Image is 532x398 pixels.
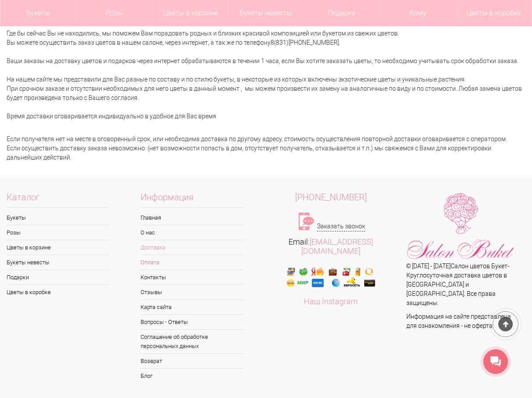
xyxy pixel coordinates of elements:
a: Букеты невесты [7,255,110,270]
a: Заказать звонок [317,222,365,231]
a: Подарки [7,270,110,284]
span: Информация [141,193,244,208]
a: Карта сайта [141,300,244,314]
a: Вопросы - Ответы [141,315,244,329]
a: Цветы в коробке [7,285,110,299]
img: Цветы Нижний Новгород [406,193,515,262]
a: Букеты [7,210,110,225]
span: Каталог [7,193,110,208]
a: Блог [141,369,244,383]
div: Email: [266,237,396,256]
a: О нас [141,225,244,240]
a: Отзывы [141,285,244,299]
a: Контакты [141,270,244,284]
a: Главная [141,210,244,225]
p: Где бы сейчас Вы не находились, мы поможем Вам порадовать родных и близких красивой композицией и... [7,29,525,121]
a: Доставка [141,240,244,255]
a: Наш Instagram [304,297,358,306]
span: [PHONE_NUMBER] [295,192,367,203]
span: Информация на сайте представлена для ознакомления - не оферта. [406,313,511,329]
a: [EMAIL_ADDRESS][DOMAIN_NAME] [301,237,373,256]
div: Если получателя нет на месте в оговоренный срок, или необходима доставка по другому адресу, стоим... [7,125,525,162]
a: Возврат [141,354,244,368]
a: [PHONE_NUMBER] [266,193,396,202]
a: Розы [7,225,110,240]
a: Оплата [141,255,244,270]
a: Цветы в корзине [7,240,110,255]
a: 8(831) [271,39,289,46]
a: Соглашение об обработке персональных данных [141,330,244,353]
a: [PHONE_NUMBER] [289,39,339,46]
a: Салон цветов Букет [451,263,507,270]
span: © [DATE] - [DATE] - Круглосуточная доставка цветов в [GEOGRAPHIC_DATA] и [GEOGRAPHIC_DATA]. Все п... [406,263,509,306]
